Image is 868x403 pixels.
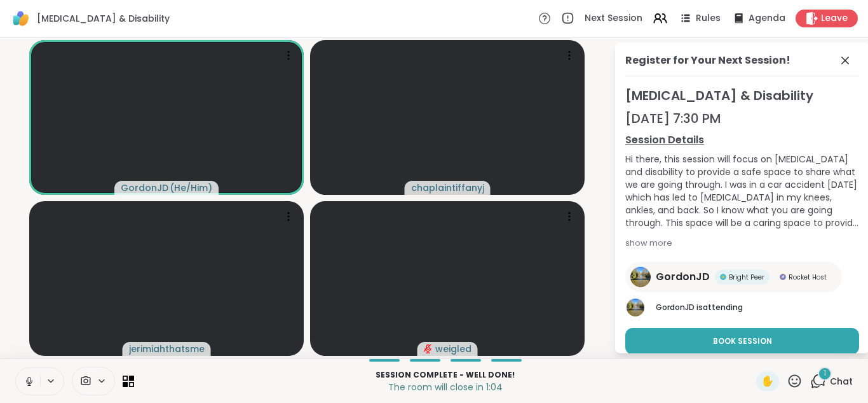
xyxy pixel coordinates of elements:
span: ( He/Him ) [170,181,212,194]
span: weigled [435,343,471,355]
span: Bright Peer [729,272,764,282]
span: Chat [830,375,853,388]
span: 1 [824,368,826,379]
p: The room will close in 1:04 [142,381,749,393]
span: Agenda [749,12,785,25]
span: GordonJD [656,302,695,313]
div: Hi there, this session will focus on [MEDICAL_DATA] and disability to provide a safe space to sha... [625,153,859,229]
a: Session Details [625,132,859,148]
span: jerimiahthatsme [129,343,205,355]
button: Book Session [625,328,859,355]
p: is attending [656,302,859,313]
img: Bright Peer [720,274,726,280]
span: [MEDICAL_DATA] & Disability [37,12,170,25]
a: GordonJDGordonJDBright PeerBright PeerRocket HostRocket Host [625,262,842,292]
span: [MEDICAL_DATA] & Disability [625,87,859,104]
div: [DATE] 7:30 PM [625,110,859,127]
div: Register for Your Next Session! [625,53,790,68]
span: audio-muted [424,344,433,353]
span: Leave [821,12,848,25]
span: Book Session [713,336,772,347]
img: Rocket Host [780,274,786,280]
img: ShareWell Logomark [10,8,32,29]
div: show more [625,237,859,250]
span: GordonJD [656,269,710,285]
p: Session Complete - well done! [142,369,749,381]
span: Rules [696,12,721,25]
span: Rocket Host [789,272,827,282]
img: GordonJD [630,267,651,287]
span: GordonJD [121,181,168,194]
span: Next Session [585,12,642,25]
span: ✋ [761,374,774,389]
span: chaplaintiffanyj [411,181,484,194]
img: GordonJD [627,299,644,316]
